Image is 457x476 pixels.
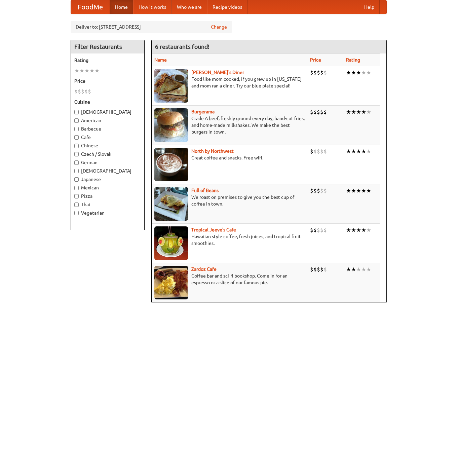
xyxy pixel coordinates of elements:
[154,69,188,103] img: sallys.jpg
[313,266,317,273] li: $
[191,148,234,154] a: North by Northwest
[351,69,356,76] li: ★
[359,0,380,14] a: Help
[191,70,244,75] a: [PERSON_NAME]'s Diner
[361,108,366,116] li: ★
[74,186,79,190] input: Mexican
[310,266,313,273] li: $
[346,187,351,194] li: ★
[74,203,79,207] input: Thai
[351,266,356,273] li: ★
[310,57,321,63] a: Price
[366,266,371,273] li: ★
[317,148,320,155] li: $
[361,69,366,76] li: ★
[74,135,79,140] input: Cafe
[310,187,313,194] li: $
[313,187,317,194] li: $
[356,266,361,273] li: ★
[74,193,141,199] label: Pizza
[74,142,141,149] label: Chinese
[74,78,141,84] h5: Price
[356,69,361,76] li: ★
[356,226,361,234] li: ★
[351,108,356,116] li: ★
[154,194,305,207] p: We roast on premises to give you the best cup of coffee in town.
[320,266,323,273] li: $
[154,115,305,135] p: Grade A beef, freshly ground every day, hand-cut fries, and home-made milkshakes. We make the bes...
[346,148,351,155] li: ★
[74,201,141,208] label: Thai
[84,67,89,74] li: ★
[191,227,236,232] b: Tropical Jeeve's Cafe
[74,169,79,173] input: [DEMOGRAPHIC_DATA]
[323,148,327,155] li: $
[191,109,215,114] a: Burgerama
[351,148,356,155] li: ★
[74,159,141,166] label: German
[74,194,79,198] input: Pizza
[133,0,172,14] a: How it works
[313,108,317,116] li: $
[74,125,141,132] label: Barbecue
[74,210,141,216] label: Vegetarian
[154,108,188,142] img: burgerama.jpg
[346,69,351,76] li: ★
[320,226,323,234] li: $
[351,226,356,234] li: ★
[191,266,217,272] a: Zardoz Cafe
[89,67,94,74] li: ★
[323,187,327,194] li: $
[74,152,79,156] input: Czech / Slovak
[356,148,361,155] li: ★
[317,226,320,234] li: $
[211,24,227,30] a: Change
[346,57,360,63] a: Rating
[74,127,79,131] input: Barbecue
[361,187,366,194] li: ★
[366,226,371,234] li: ★
[207,0,247,14] a: Recipe videos
[71,21,232,33] div: Deliver to: [STREET_ADDRESS]
[346,226,351,234] li: ★
[74,118,79,123] input: American
[351,187,356,194] li: ★
[155,43,210,50] ng-pluralize: 6 restaurants found!
[320,108,323,116] li: $
[71,0,110,14] a: FoodMe
[84,88,88,95] li: $
[74,168,141,174] label: [DEMOGRAPHIC_DATA]
[313,148,317,155] li: $
[346,108,351,116] li: ★
[154,187,188,221] img: beans.jpg
[74,160,79,165] input: German
[310,69,313,76] li: $
[154,272,305,286] p: Coffee bar and sci-fi bookshop. Come in for an espresso or a slice of our famous pie.
[94,67,100,74] li: ★
[361,226,366,234] li: ★
[317,266,320,273] li: $
[317,108,320,116] li: $
[320,69,323,76] li: $
[366,108,371,116] li: ★
[310,226,313,234] li: $
[310,108,313,116] li: $
[356,187,361,194] li: ★
[74,184,141,191] label: Mexican
[366,148,371,155] li: ★
[74,110,79,114] input: [DEMOGRAPHIC_DATA]
[154,57,167,63] a: Name
[110,0,133,14] a: Home
[310,148,313,155] li: $
[361,148,366,155] li: ★
[79,67,84,74] li: ★
[154,226,188,260] img: jeeves.jpg
[154,233,305,247] p: Hawaiian style coffee, fresh juices, and tropical fruit smoothies.
[154,154,305,161] p: Great coffee and snacks. Free wifi.
[313,69,317,76] li: $
[74,144,79,148] input: Chinese
[172,0,207,14] a: Who we are
[74,99,141,105] h5: Cuisine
